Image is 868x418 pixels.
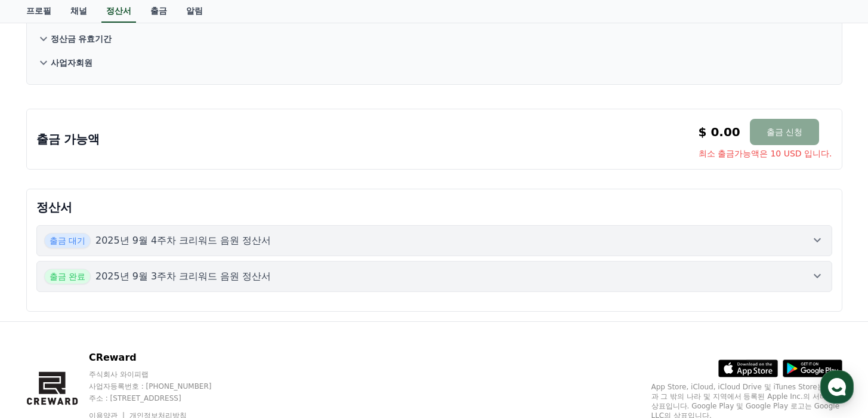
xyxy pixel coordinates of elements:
button: 출금 신청 [750,119,819,145]
p: 사업자등록번호 : [PHONE_NUMBER] [89,382,234,391]
p: 정산금 유효기간 [51,33,112,45]
a: 대화 [79,319,154,349]
span: 출금 완료 [44,269,91,284]
p: CReward [89,351,234,365]
p: 사업자회원 [51,57,92,69]
button: 정산금 유효기간 [36,27,832,51]
span: 최소 출금가능액은 10 USD 입니다. [699,147,832,159]
p: $ 0.00 [699,124,740,140]
button: 출금 대기 2025년 9월 4주차 크리워드 음원 정산서 [36,225,832,256]
p: 주식회사 와이피랩 [89,370,234,379]
button: 출금 완료 2025년 9월 3주차 크리워드 음원 정산서 [36,261,832,292]
span: 홈 [38,337,45,346]
button: 사업자회원 [36,51,832,75]
p: 정산서 [36,199,832,216]
p: 2025년 9월 3주차 크리워드 음원 정산서 [95,269,271,284]
span: 설정 [184,337,199,346]
a: 설정 [154,319,229,349]
span: 대화 [109,337,123,347]
a: 홈 [4,319,79,349]
p: 주소 : [STREET_ADDRESS] [89,394,234,403]
span: 출금 대기 [44,233,91,248]
p: 출금 가능액 [36,131,100,147]
p: 2025년 9월 4주차 크리워드 음원 정산서 [95,233,271,248]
